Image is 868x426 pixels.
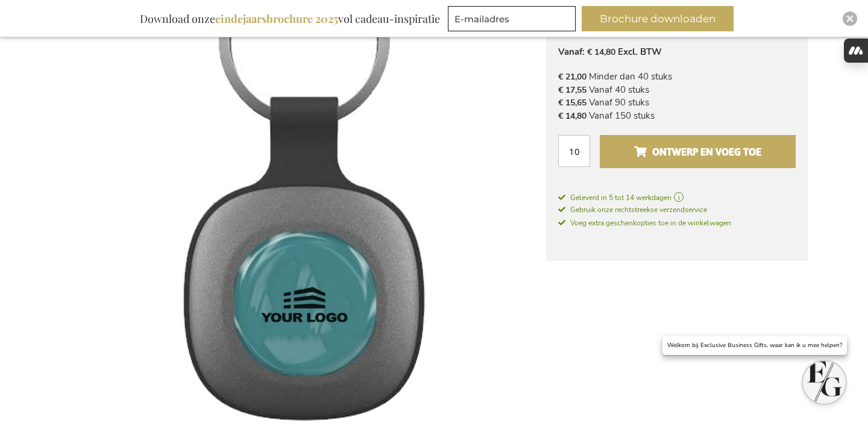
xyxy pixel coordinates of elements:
[558,203,796,216] a: Gebruik onze rechtstreekse verzendservice
[582,6,734,31] button: Brochure downloaden
[618,46,662,58] span: Excl. BTW
[448,6,576,31] input: E-mailadres
[558,71,587,83] span: € 21,00
[558,84,587,96] span: € 17,55
[587,46,615,58] span: € 14,80
[134,6,445,31] div: Download onze vol cadeau-inspiratie
[558,97,587,108] span: € 15,65
[558,192,796,203] a: Geleverd in 5 tot 14 werkdagen
[558,135,590,167] input: Aantal
[558,70,796,83] li: Minder dan 40 stuks
[448,6,579,35] form: marketing offers and promotions
[558,110,587,122] span: € 14,80
[558,216,796,229] a: Voeg extra geschenkopties toe in de winkelwagen
[600,135,796,168] button: Ontwerp en voeg toe
[558,218,731,228] span: Voeg extra geschenkopties toe in de winkelwagen
[215,11,338,26] b: eindejaarsbrochure 2025
[846,15,854,22] img: Close
[558,84,796,96] li: Vanaf 40 stuks
[558,205,707,215] span: Gebruik onze rechtstreekse verzendservice
[558,46,585,58] span: Vanaf:
[558,110,796,122] li: Vanaf 150 stuks
[558,96,796,109] li: Vanaf 90 stuks
[843,11,857,26] div: Close
[634,142,761,161] span: Ontwerp en voeg toe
